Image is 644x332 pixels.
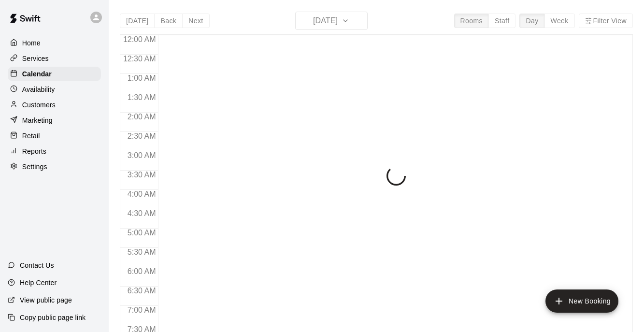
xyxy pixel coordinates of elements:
span: 2:00 AM [125,113,158,121]
p: Customers [22,100,56,110]
span: 2:30 AM [125,132,158,140]
a: Marketing [8,113,101,128]
a: Retail [8,129,101,143]
span: 12:00 AM [121,35,158,43]
span: 3:00 AM [125,151,158,159]
span: 5:30 AM [125,248,158,256]
a: Calendar [8,67,101,81]
a: Customers [8,98,101,112]
p: Retail [22,131,40,141]
span: 3:30 AM [125,171,158,179]
p: Marketing [22,115,53,125]
p: Copy public page link [20,313,86,322]
p: Home [22,38,41,48]
span: 5:00 AM [125,229,158,237]
span: 4:30 AM [125,209,158,217]
a: Services [8,51,101,66]
span: 1:00 AM [125,74,158,82]
span: 6:30 AM [125,287,158,295]
p: Calendar [22,69,52,79]
span: 4:00 AM [125,190,158,198]
span: 7:00 AM [125,306,158,314]
span: 6:00 AM [125,267,158,275]
button: add [545,289,618,313]
p: Services [22,54,49,63]
p: Contact Us [20,260,54,270]
p: Reports [22,146,46,156]
span: 12:30 AM [121,55,158,63]
span: 1:30 AM [125,93,158,101]
a: Home [8,36,101,50]
p: View public page [20,295,72,305]
p: Availability [22,85,55,94]
a: Reports [8,144,101,159]
a: Availability [8,82,101,97]
a: Settings [8,159,101,174]
p: Settings [22,162,47,172]
p: Help Center [20,278,57,288]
